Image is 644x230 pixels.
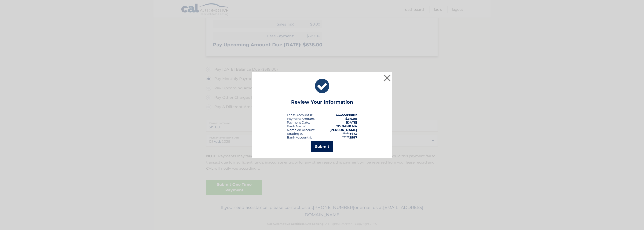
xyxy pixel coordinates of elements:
strong: TD BANK NA [336,124,357,128]
h3: Review Your Information [291,99,353,107]
div: Lease Account #: [287,113,313,117]
div: Name on Account: [287,128,315,132]
div: Bank Name: [287,124,306,128]
button: Submit [311,141,333,152]
span: $319.00 [345,117,357,120]
span: [DATE] [346,120,357,124]
div: Bank Account #: [287,135,312,139]
span: Payment Date [287,120,309,124]
div: Routing #: [287,132,303,135]
strong: [PERSON_NAME] [329,128,357,132]
div: Payment Amount: [287,117,315,120]
div: : [287,120,310,124]
strong: 44455898012 [336,113,357,117]
button: × [382,73,392,83]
